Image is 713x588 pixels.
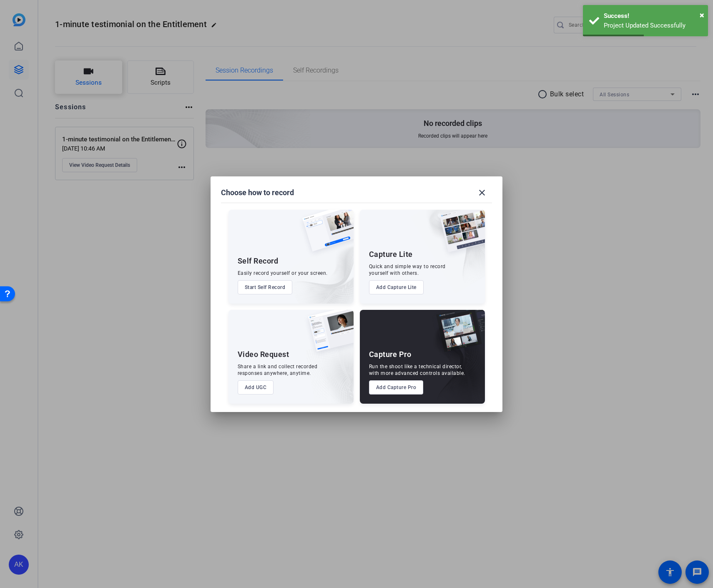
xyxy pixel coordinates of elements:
[700,9,704,21] button: Close
[238,363,318,377] div: Share a link and collect recorded responses anywhere, anytime.
[477,188,487,198] mat-icon: close
[423,320,485,404] img: embarkstudio-capture-pro.png
[305,336,354,404] img: embarkstudio-ugc-content.png
[369,349,412,359] div: Capture Pro
[369,280,424,294] button: Add Capture Lite
[302,310,354,360] img: ugc-content.png
[369,249,413,259] div: Capture Lite
[238,349,289,359] div: Video Request
[604,21,702,30] div: Project Updated Successfully
[238,256,279,266] div: Self Record
[700,10,704,20] span: ×
[238,270,328,276] div: Easily record yourself or your screen.
[238,280,293,294] button: Start Self Record
[296,210,354,260] img: self-record.png
[433,210,485,261] img: capture-lite.png
[238,380,274,395] button: Add UGC
[410,210,485,293] img: embarkstudio-capture-lite.png
[369,363,465,377] div: Run the shoot like a technical director, with more advanced controls available.
[221,188,294,198] h1: Choose how to record
[430,310,485,361] img: capture-pro.png
[604,11,702,21] div: Success!
[281,228,354,304] img: embarkstudio-self-record.png
[369,263,446,276] div: Quick and simple way to record yourself with others.
[369,380,424,395] button: Add Capture Pro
